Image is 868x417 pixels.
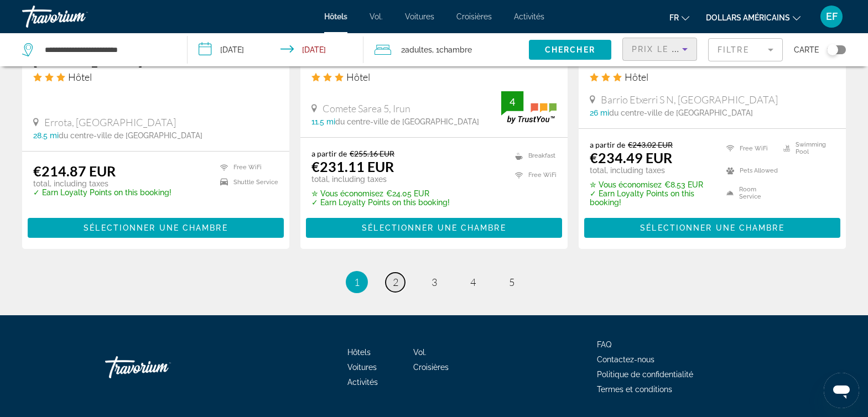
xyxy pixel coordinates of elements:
span: 26 mi [590,108,609,117]
span: Sélectionner une chambre [84,223,227,232]
a: Voitures [347,363,377,372]
button: Sélectionner une chambre [28,218,284,238]
span: Chercher [545,45,595,54]
div: 3 star Hotel [33,71,278,83]
button: Menu utilisateur [817,5,846,28]
del: €243.02 EUR [628,140,673,149]
button: Changer de langue [669,9,689,25]
p: ✓ Earn Loyalty Points on this booking! [33,188,171,197]
a: Voitures [405,12,434,21]
ins: €214.87 EUR [33,163,116,179]
span: Prix ​​le plus bas [632,45,719,54]
a: Hôtels [324,12,347,21]
button: Changer de devise [706,9,801,25]
span: 11.5 mi [311,117,335,126]
span: ✮ Vous économisez [590,180,662,189]
span: 3 [432,276,437,288]
div: 3 star Hotel [590,71,835,83]
p: ✓ Earn Loyalty Points on this booking! [590,189,713,207]
a: Vol. [413,348,427,357]
p: ✓ Earn Loyalty Points on this booking! [311,198,450,207]
ins: €234.49 EUR [590,149,672,166]
button: Filter [708,38,783,62]
div: 3 star Hotel [311,71,557,83]
p: total, including taxes [33,179,171,188]
a: Croisières [413,363,449,372]
span: 5 [509,276,514,288]
a: Activités [514,12,544,21]
span: Adultes [405,45,432,54]
span: 4 [470,276,476,288]
a: Croisières [456,12,492,21]
li: Free WiFi [510,168,557,182]
p: total, including taxes [590,166,713,175]
span: Carte [794,42,819,58]
a: Sélectionner une chambre [584,221,840,233]
a: Termes et conditions [597,385,672,394]
p: €8.53 EUR [590,180,713,189]
font: dollars américains [706,13,790,22]
a: Sélectionner une chambre [28,221,284,233]
span: du centre-ville de [GEOGRAPHIC_DATA] [59,131,202,140]
span: du centre-ville de [GEOGRAPHIC_DATA] [335,117,479,126]
span: a partir de [590,140,625,149]
span: Hôtel [346,71,370,83]
a: Sélectionner une chambre [306,221,562,233]
span: Barrio Etxerri S N, [GEOGRAPHIC_DATA] [601,93,778,106]
span: 2 [393,276,398,288]
span: Comete Sarea 5, Irun [323,102,410,114]
li: Breakfast [510,149,557,163]
p: total, including taxes [311,175,450,184]
button: Travelers: 2 adults, 0 children [363,33,529,66]
span: Sélectionner une chambre [640,223,784,232]
span: a partir de [311,149,347,158]
span: 28.5 mi [33,131,59,140]
p: €24.05 EUR [311,189,450,198]
button: Chercher [529,40,611,60]
a: Contactez-nous [597,355,654,364]
span: Sélectionner une chambre [362,223,506,232]
button: Check-in date: Oct 3, 2025 Check-out date: Oct 5, 2025 [188,33,364,66]
a: Travorium [22,2,133,31]
span: 2 [401,42,432,58]
span: , 1 [432,42,472,58]
li: Pets Allowed [721,163,778,179]
a: FAQ [597,340,611,349]
button: Sélectionner une chambre [306,218,562,238]
img: trustyou-badge.svg [501,91,557,124]
a: Activités [347,378,378,387]
li: Free WiFi [721,140,778,157]
mat-select: Sort by [632,43,688,56]
button: Toggle map [819,45,846,55]
del: €255.16 EUR [350,149,394,158]
span: Hôtel [625,71,648,83]
li: Swimming Pool [778,140,835,157]
a: Hôtels [347,348,371,357]
span: du centre-ville de [GEOGRAPHIC_DATA] [609,108,753,117]
nav: Pagination [22,271,846,293]
font: Vol. [370,12,383,21]
button: Sélectionner une chambre [584,218,840,238]
div: 4 [501,95,523,108]
span: 1 [354,276,360,288]
font: fr [669,13,679,22]
li: Room Service [721,185,778,201]
span: ✮ Vous économisez [311,189,383,198]
a: Politique de confidentialité [597,370,693,379]
li: Shuttle Service [215,178,278,187]
ins: €231.11 EUR [311,158,394,175]
span: Hôtel [68,71,92,83]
